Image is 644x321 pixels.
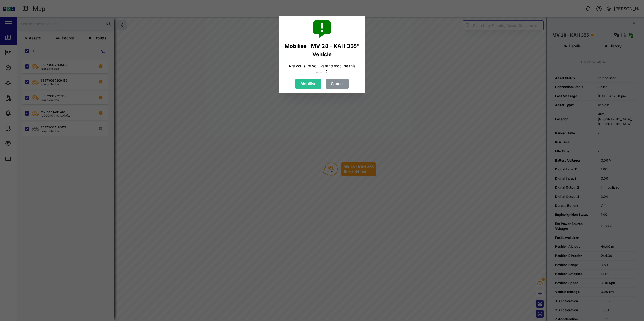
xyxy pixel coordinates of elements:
span: Cancel [331,79,344,88]
div: Mobilise "MV 28 - KAH 355" Vehicle [283,42,361,59]
div: Are you sure you want to mobilise this asset? [283,63,361,75]
button: Mobilise [295,79,321,89]
button: Cancel [326,79,349,89]
span: Mobilise [300,79,316,88]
